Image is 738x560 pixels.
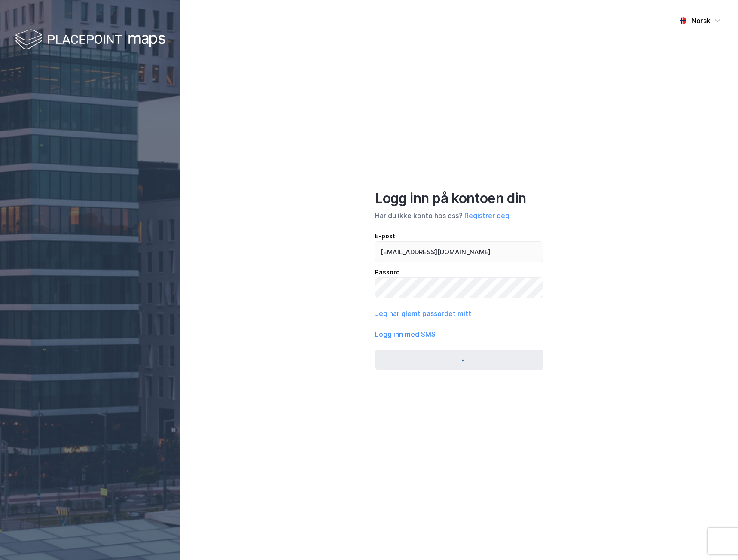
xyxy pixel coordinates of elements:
div: Passord [375,267,543,277]
div: Logg inn på kontoen din [375,190,543,207]
img: logo-white.f07954bde2210d2a523dddb988cd2aa7.svg [15,27,165,53]
iframe: Chat Widget [695,519,738,560]
button: Logg inn med SMS [375,329,436,339]
div: Har du ikke konto hos oss? [375,210,543,221]
button: Registrer deg [464,210,509,221]
div: Norsk [692,15,711,26]
button: Jeg har glemt passordet mitt [375,308,471,319]
div: E-post [375,231,543,241]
